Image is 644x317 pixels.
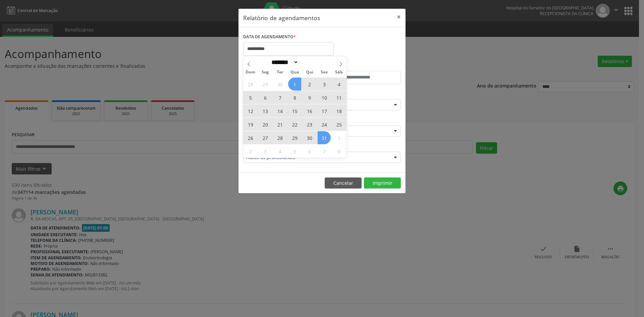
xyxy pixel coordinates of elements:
[244,91,257,104] span: Outubro 5, 2025
[318,131,331,144] span: Outubro 31, 2025
[259,104,272,117] span: Outubro 13, 2025
[273,131,286,144] span: Outubro 28, 2025
[288,104,301,117] span: Outubro 15, 2025
[299,59,321,66] input: Year
[332,104,345,117] span: Outubro 18, 2025
[288,118,301,131] span: Outubro 22, 2025
[288,91,301,104] span: Outubro 8, 2025
[303,104,316,117] span: Outubro 16, 2025
[332,145,345,158] span: Novembro 8, 2025
[258,70,273,74] span: Seg
[303,77,316,91] span: Outubro 2, 2025
[259,145,272,158] span: Novembro 3, 2025
[332,77,345,91] span: Outubro 4, 2025
[273,77,286,91] span: Setembro 30, 2025
[318,118,331,131] span: Outubro 24, 2025
[303,131,316,144] span: Outubro 30, 2025
[364,177,401,189] button: Imprimir
[273,145,286,158] span: Novembro 4, 2025
[273,118,286,131] span: Outubro 21, 2025
[259,118,272,131] span: Outubro 20, 2025
[317,70,332,74] span: Sex
[325,177,362,189] button: Cancelar
[244,77,257,91] span: Setembro 28, 2025
[243,32,296,42] label: DATA DE AGENDAMENTO
[287,70,302,74] span: Qua
[332,118,345,131] span: Outubro 25, 2025
[332,70,346,74] span: Sáb
[259,91,272,104] span: Outubro 6, 2025
[288,77,301,91] span: Outubro 1, 2025
[288,131,301,144] span: Outubro 29, 2025
[324,60,401,71] label: ATÉ
[243,13,320,22] h5: Relatório de agendamentos
[303,118,316,131] span: Outubro 23, 2025
[244,104,257,117] span: Outubro 12, 2025
[244,145,257,158] span: Novembro 2, 2025
[318,104,331,117] span: Outubro 17, 2025
[392,9,406,25] button: Close
[273,70,287,74] span: Ter
[243,70,258,74] span: Dom
[288,145,301,158] span: Novembro 5, 2025
[318,77,331,91] span: Outubro 3, 2025
[318,91,331,104] span: Outubro 10, 2025
[303,145,316,158] span: Novembro 6, 2025
[273,91,286,104] span: Outubro 7, 2025
[259,131,272,144] span: Outubro 27, 2025
[269,59,299,66] select: Month
[332,131,345,144] span: Novembro 1, 2025
[259,77,272,91] span: Setembro 29, 2025
[273,104,286,117] span: Outubro 14, 2025
[318,145,331,158] span: Novembro 7, 2025
[244,118,257,131] span: Outubro 19, 2025
[302,70,317,74] span: Qui
[332,91,345,104] span: Outubro 11, 2025
[244,131,257,144] span: Outubro 26, 2025
[303,91,316,104] span: Outubro 9, 2025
